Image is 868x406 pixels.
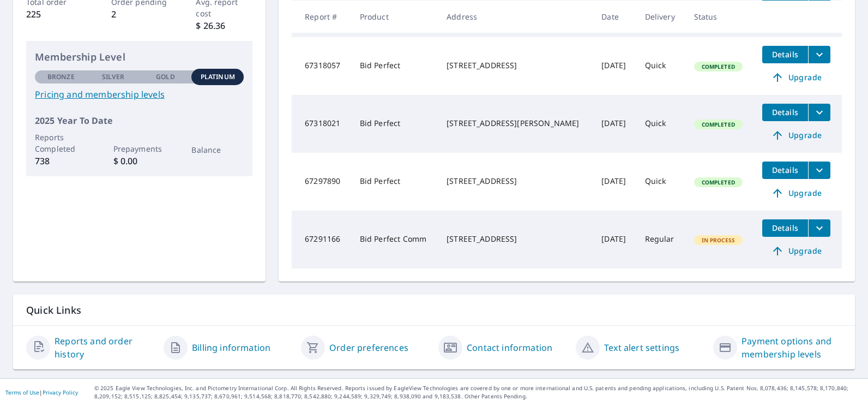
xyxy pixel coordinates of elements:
[102,72,125,82] p: Silver
[447,118,584,129] div: [STREET_ADDRESS][PERSON_NAME]
[762,46,808,63] button: detailsBtn-67318057
[593,211,636,268] td: [DATE]
[26,8,83,21] p: 225
[695,63,742,70] span: Completed
[808,162,830,179] button: filesDropdownBtn-67297890
[762,162,808,179] button: detailsBtn-67297890
[769,49,801,59] span: Details
[35,50,244,64] p: Membership Level
[43,389,78,396] a: Privacy Policy
[351,95,438,153] td: Bid Perfect
[292,153,351,211] td: 67297890
[769,244,824,258] span: Upgrade
[292,37,351,95] td: 67318057
[762,184,830,202] a: Upgrade
[769,71,824,84] span: Upgrade
[26,303,842,317] p: Quick Links
[762,104,808,121] button: detailsBtn-67318021
[695,178,742,186] span: Completed
[593,37,636,95] td: [DATE]
[695,236,742,244] span: In Process
[196,19,252,32] p: $ 26.36
[351,37,438,95] td: Bid Perfect
[47,72,75,82] p: Bronze
[156,72,174,82] p: Gold
[808,46,830,63] button: filesDropdownBtn-67318057
[5,389,78,396] p: |
[329,341,408,354] a: Order preferences
[467,341,552,354] a: Contact information
[762,127,830,144] a: Upgrade
[351,211,438,268] td: Bid Perfect Comm
[769,223,801,233] span: Details
[5,389,39,396] a: Terms of Use
[769,165,801,175] span: Details
[201,72,235,82] p: Platinum
[769,187,824,200] span: Upgrade
[35,114,244,127] p: 2025 Year To Date
[636,95,685,153] td: Quick
[636,211,685,268] td: Regular
[695,121,742,128] span: Completed
[111,8,168,21] p: 2
[35,132,87,154] p: Reports Completed
[769,129,824,142] span: Upgrade
[762,69,830,86] a: Upgrade
[192,341,270,354] a: Billing information
[55,335,155,361] a: Reports and order history
[447,176,584,187] div: [STREET_ADDRESS]
[447,234,584,244] div: [STREET_ADDRESS]
[808,104,830,121] button: filesDropdownBtn-67318021
[351,153,438,211] td: Bid Perfect
[292,211,351,268] td: 67291166
[762,242,830,260] a: Upgrade
[593,95,636,153] td: [DATE]
[593,153,636,211] td: [DATE]
[35,154,87,168] p: 738
[636,153,685,211] td: Quick
[94,384,863,401] p: © 2025 Eagle View Technologies, Inc. and Pictometry International Corp. All Rights Reserved. Repo...
[35,88,244,101] a: Pricing and membership levels
[762,219,808,237] button: detailsBtn-67291166
[292,95,351,153] td: 67318021
[447,60,584,71] div: [STREET_ADDRESS]
[769,107,801,117] span: Details
[113,154,166,168] p: $ 0.00
[113,143,166,154] p: Prepayments
[604,341,679,354] a: Text alert settings
[191,144,244,156] p: Balance
[742,335,842,361] a: Payment options and membership levels
[808,219,830,237] button: filesDropdownBtn-67291166
[636,37,685,95] td: Quick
